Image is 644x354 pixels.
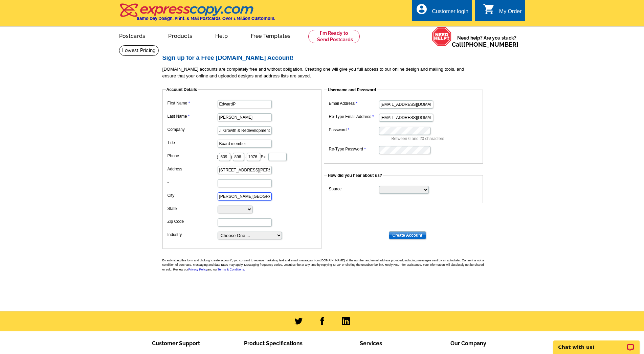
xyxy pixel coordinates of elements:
[450,340,486,347] span: Our Company
[329,100,378,107] label: Email Address
[360,340,382,347] span: Services
[168,206,217,212] label: State
[499,8,522,18] div: My Order
[168,166,217,172] label: Address
[168,113,217,119] label: Last Name
[392,136,480,142] p: Between 6 and 20 characters
[416,7,468,16] a: account_circle Customer login
[329,127,378,133] label: Password
[162,66,487,79] p: [DOMAIN_NAME] accounts are completely free and without obligation. Creating one will give you ful...
[416,3,428,15] i: account_circle
[432,8,468,18] div: Customer login
[162,54,487,62] h2: Sign up for a Free [DOMAIN_NAME] Account!
[244,340,303,347] span: Product Specifications
[452,34,522,48] span: Need help? Are you stuck?
[549,333,644,354] iframe: LiveChat chat widget
[218,268,245,271] a: Terms & Conditions.
[432,27,452,46] img: help
[452,41,518,48] span: Call
[168,140,217,146] label: Title
[168,218,217,225] label: Zip Code
[204,27,239,43] a: Help
[137,16,275,21] h4: Same Day Design, Print, & Mail Postcards. Over 1 Million Customers.
[162,258,487,272] p: By submitting this form and clicking 'create account', you consent to receive marketing text and ...
[119,8,275,21] a: Same Day Design, Print, & Mail Postcards. Over 1 Million Customers.
[327,87,377,93] legend: Username and Password
[168,179,217,185] label: -
[483,7,522,16] a: shopping_cart My Order
[329,186,378,192] label: Source
[188,268,207,271] a: Privacy Policy
[329,114,378,120] label: Re-Type Email Address
[168,192,217,198] label: City
[389,231,426,239] input: Create Account
[157,27,203,43] a: Products
[168,232,217,238] label: Industry
[108,27,156,43] a: Postcards
[329,146,378,152] label: Re-Type Password
[166,87,198,93] legend: Account Details
[327,172,383,179] legend: How did you hear about us?
[240,27,302,43] a: Free Templates
[168,126,217,133] label: Company
[168,100,217,106] label: First Name
[168,153,217,159] label: Phone
[463,41,518,48] a: [PHONE_NUMBER]
[483,3,495,15] i: shopping_cart
[166,151,318,162] dd: ( ) - Ext.
[152,340,200,347] span: Customer Support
